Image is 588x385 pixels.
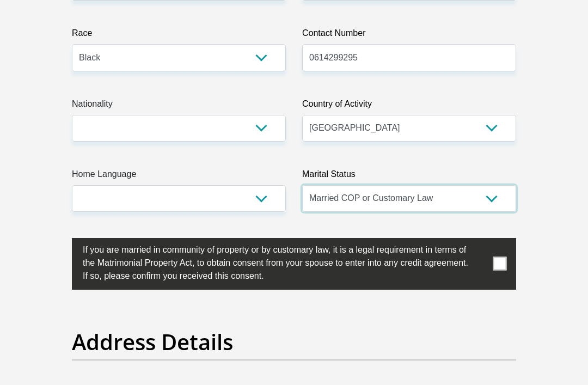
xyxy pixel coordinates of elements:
[302,27,516,44] label: Contact Number
[72,97,286,115] label: Nationality
[302,168,516,185] label: Marital Status
[72,238,471,285] label: If you are married in community of property or by customary law, it is a legal requirement in ter...
[302,44,516,71] input: Contact Number
[302,97,516,115] label: Country of Activity
[72,168,286,185] label: Home Language
[72,329,516,355] h2: Address Details
[72,27,286,44] label: Race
